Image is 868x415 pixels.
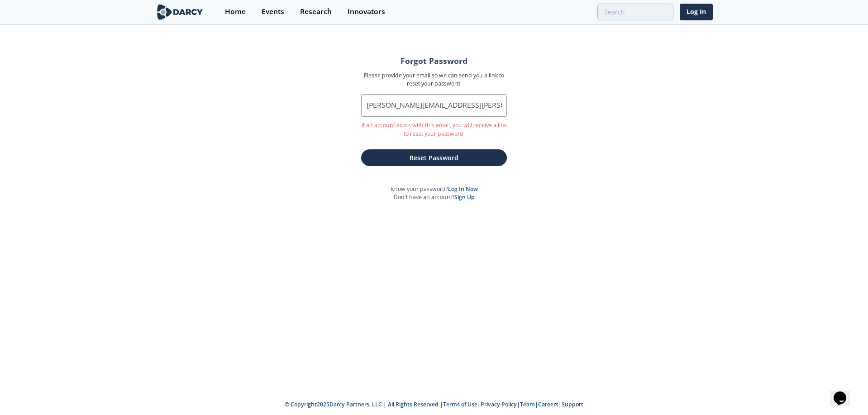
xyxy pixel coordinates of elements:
p: If an account exists with this email, you will receive a link to reset your password. [361,121,507,138]
a: Sign Up [454,193,475,201]
input: Advanced Search [597,4,673,20]
button: Reset Password [361,149,507,166]
iframe: chat widget [830,379,859,406]
a: Log In Now [448,185,478,193]
img: logo-wide.svg [155,4,205,20]
div: Research [300,8,332,15]
div: Home [225,8,246,15]
h2: Forgot Password [361,57,507,65]
a: Support [562,401,583,408]
a: Log In [680,4,713,20]
p: © Copyright 2025 Darcy Partners, LLC | All Rights Reserved | | | | | [99,401,769,409]
input: Email [361,94,507,117]
div: Events [262,8,284,15]
a: Terms of Use [443,401,477,408]
p: Don't have an account? [394,193,475,201]
p: Know your password? [391,185,478,193]
a: Careers [538,401,558,408]
a: Team [520,401,535,408]
div: Innovators [348,8,385,15]
p: Please provide your email so we can send you a link to reset your password. [361,72,507,88]
a: Privacy Policy [481,401,517,408]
